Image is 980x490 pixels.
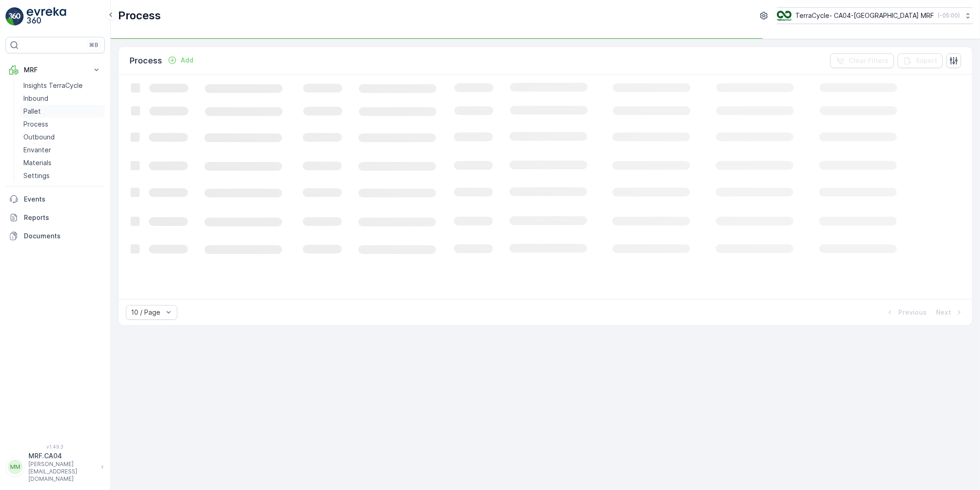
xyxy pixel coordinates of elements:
[20,118,105,131] a: Process
[28,451,96,461] p: MRF.CA04
[23,145,51,155] p: Envanter
[20,131,105,144] a: Outbound
[916,56,937,65] p: Export
[20,144,105,156] a: Envanter
[935,307,965,318] button: Next
[884,307,928,318] button: Previous
[23,158,51,167] p: Materials
[6,190,105,208] a: Events
[130,54,162,67] p: Process
[164,55,197,66] button: Add
[27,7,66,26] img: logo_light-DOdMpM7g.png
[849,56,889,65] p: Clear Filters
[6,7,24,26] img: logo
[23,171,50,180] p: Settings
[24,65,86,75] p: MRF
[20,156,105,169] a: Materials
[8,460,23,474] div: MM
[20,92,105,105] a: Inbound
[118,8,161,23] p: Process
[89,41,98,49] p: ⌘B
[777,7,973,24] button: TerraCycle- CA04-[GEOGRAPHIC_DATA] MRF(-05:00)
[6,208,105,227] a: Reports
[898,308,927,317] p: Previous
[6,444,105,450] span: v 1.49.3
[6,227,105,245] a: Documents
[777,11,792,21] img: TC_8rdWMmT_gp9TRR3.png
[23,107,41,116] p: Pallet
[24,213,101,222] p: Reports
[23,94,48,103] p: Inbound
[23,81,83,90] p: Insights TerraCycle
[20,169,105,182] a: Settings
[181,56,193,65] p: Add
[23,120,48,129] p: Process
[938,12,960,19] p: ( -05:00 )
[23,133,55,142] p: Outbound
[936,308,951,317] p: Next
[24,231,101,241] p: Documents
[898,53,943,68] button: Export
[795,11,934,20] p: TerraCycle- CA04-[GEOGRAPHIC_DATA] MRF
[28,461,96,483] p: [PERSON_NAME][EMAIL_ADDRESS][DOMAIN_NAME]
[830,53,894,68] button: Clear Filters
[6,61,105,79] button: MRF
[20,79,105,92] a: Insights TerraCycle
[6,451,105,483] button: MMMRF.CA04[PERSON_NAME][EMAIL_ADDRESS][DOMAIN_NAME]
[24,195,101,204] p: Events
[20,105,105,118] a: Pallet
